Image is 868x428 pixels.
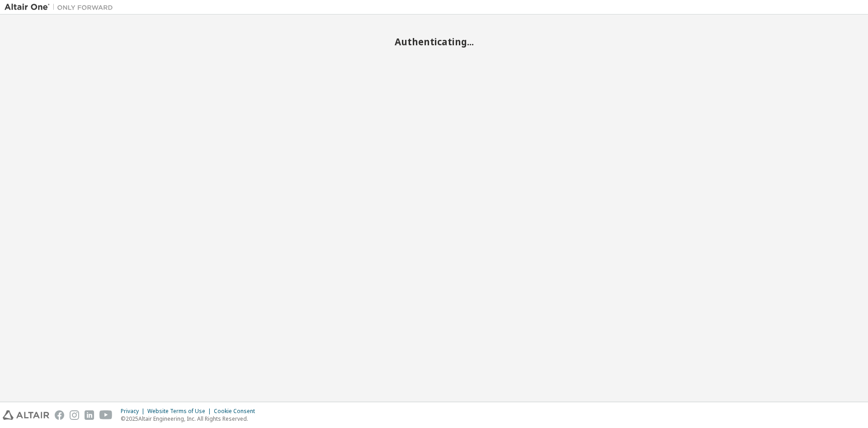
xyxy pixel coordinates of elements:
[121,415,260,423] p: © 2025 Altair Engineering, Inc. All Rights Reserved.
[5,36,863,48] h2: Authenticating...
[147,408,214,415] div: Website Terms of Use
[70,410,79,420] img: instagram.svg
[214,408,260,415] div: Cookie Consent
[3,410,49,420] img: altair_logo.svg
[55,410,64,420] img: facebook.svg
[99,410,113,420] img: youtube.svg
[5,3,118,12] img: Altair One
[121,408,147,415] div: Privacy
[85,410,94,420] img: linkedin.svg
